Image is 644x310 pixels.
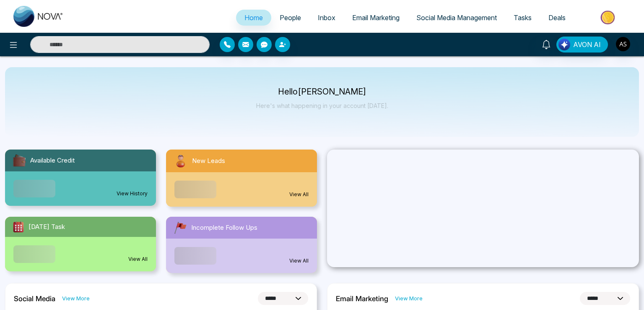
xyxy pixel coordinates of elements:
[408,10,505,26] a: Social Media Management
[12,220,25,234] img: todayTask.svg
[289,191,309,198] a: View All
[548,13,566,22] span: Deals
[336,294,388,303] h2: Email Marketing
[117,190,148,197] a: View History
[352,13,400,22] span: Email Marketing
[13,6,64,27] img: Nova CRM Logo
[30,156,75,166] span: Available Credit
[395,294,423,302] a: View More
[280,13,301,22] span: People
[289,257,309,265] a: View All
[256,88,388,95] p: Hello [PERSON_NAME]
[128,255,148,263] a: View All
[573,39,601,50] span: AVON AI
[309,10,344,26] a: Inbox
[540,10,574,26] a: Deals
[191,223,257,233] span: Incomplete Follow Ups
[161,217,322,273] a: Incomplete Follow UpsView All
[344,10,408,26] a: Email Marketing
[256,102,388,109] p: Here's what happening in your account [DATE].
[173,220,188,235] img: followUps.svg
[29,222,65,232] span: [DATE] Task
[14,294,55,303] h2: Social Media
[505,10,540,26] a: Tasks
[556,37,608,53] button: AVON AI
[62,294,90,302] a: View More
[578,8,639,27] img: Market-place.gif
[192,156,225,166] span: New Leads
[161,150,322,207] a: New LeadsView All
[616,37,630,51] img: User Avatar
[173,153,189,169] img: newLeads.svg
[271,10,309,26] a: People
[244,13,263,22] span: Home
[416,13,497,22] span: Social Media Management
[514,13,532,22] span: Tasks
[12,153,27,168] img: availableCredit.svg
[236,10,271,26] a: Home
[318,13,335,22] span: Inbox
[558,39,570,50] img: Lead Flow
